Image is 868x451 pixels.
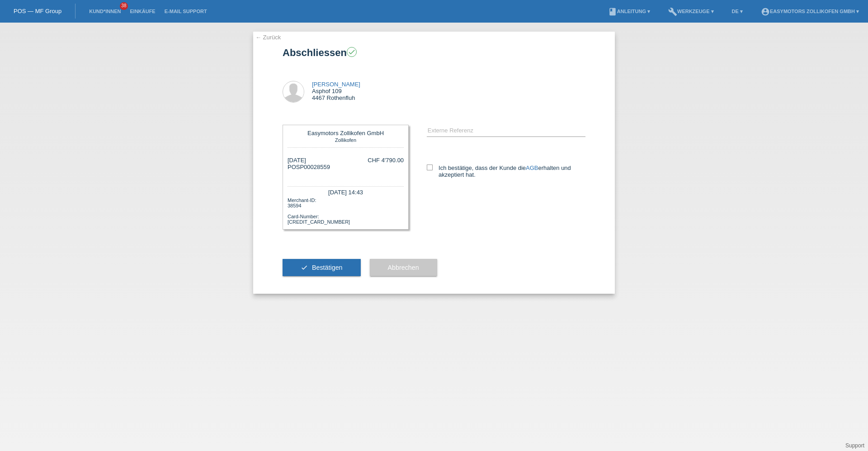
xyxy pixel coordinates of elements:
i: check [348,48,356,56]
label: Ich bestätige, dass der Kunde die erhalten und akzeptiert hat. [427,164,585,178]
div: [DATE] 14:43 [288,186,404,197]
button: check Bestätigen [283,259,361,276]
div: Merchant-ID: 38594 Card-Number: [CREDIT_CARD_NUMBER] [288,197,404,225]
i: book [608,7,617,16]
div: [DATE] POSP00028559 [288,157,330,177]
a: DE ▾ [727,9,747,14]
a: ← Zurück [255,34,281,41]
div: CHF 4'790.00 [368,157,404,164]
i: check [301,264,308,271]
a: account_circleEasymotors Zollikofen GmbH ▾ [756,9,863,14]
a: Einkäufe [125,9,160,14]
div: Asphof 109 4467 Rothenfluh [312,81,360,101]
span: Bestätigen [312,264,343,271]
h1: Abschliessen [283,47,585,58]
a: Support [845,442,864,449]
span: 38 [120,2,128,10]
a: AGB [526,164,538,171]
div: Zollikofen [290,136,401,143]
div: Easymotors Zollikofen GmbH [290,130,401,136]
a: bookAnleitung ▾ [604,9,655,14]
a: [PERSON_NAME] [312,81,360,88]
span: Abbrechen [388,264,419,271]
a: POS — MF Group [14,8,61,14]
i: account_circle [761,7,770,16]
a: E-Mail Support [160,9,212,14]
i: build [668,7,677,16]
button: Abbrechen [370,259,437,276]
a: buildWerkzeuge ▾ [664,9,718,14]
a: Kund*innen [85,9,125,14]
